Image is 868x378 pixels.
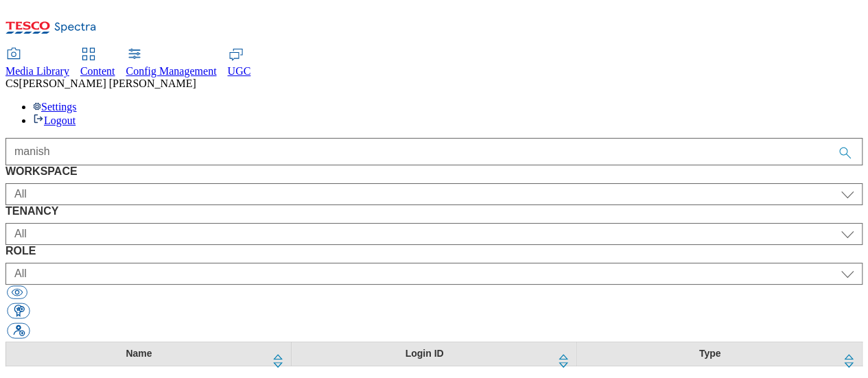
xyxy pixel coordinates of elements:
div: Type [585,348,834,360]
span: Media Library [5,65,69,77]
a: Content [80,49,115,78]
span: Content [80,65,115,77]
div: Name [14,348,263,360]
a: Config Management [126,49,217,78]
a: Settings [33,101,77,113]
label: TENANCY [5,205,863,217]
span: Config Management [126,65,217,77]
div: Login ID [300,348,549,360]
label: ROLE [5,245,863,257]
label: WORKSPACE [5,165,863,178]
a: Logout [33,115,75,126]
span: [PERSON_NAME] [PERSON_NAME] [19,78,196,89]
span: UGC [228,65,251,77]
span: CS [5,78,19,89]
a: Media Library [5,49,69,78]
a: UGC [228,49,251,78]
input: Accessible label text [5,138,863,165]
